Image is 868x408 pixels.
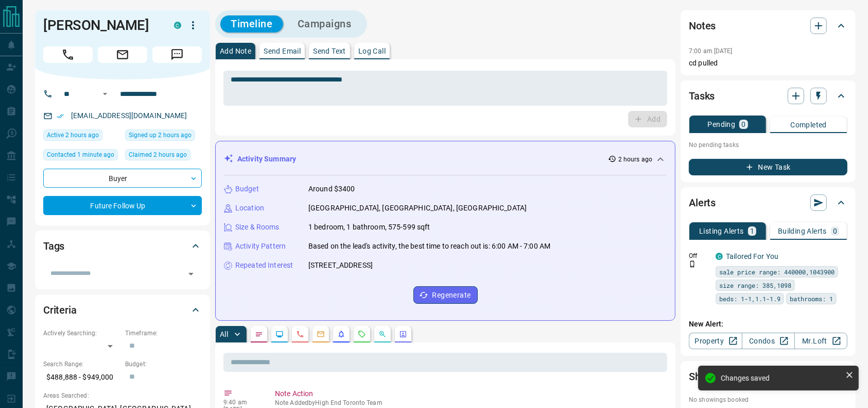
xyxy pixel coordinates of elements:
p: Log Call [358,47,386,55]
button: Campaigns [287,15,362,32]
svg: Emails [317,330,325,338]
h2: Criteria [43,302,77,318]
div: condos.ca [716,253,723,260]
span: beds: 1-1,1.1-1.9 [719,293,780,304]
p: Activity Summary [237,154,296,165]
p: All [220,331,228,338]
svg: Lead Browsing Activity [275,330,284,338]
p: 0 [833,227,837,235]
p: Search Range: [43,360,120,369]
p: [STREET_ADDRESS] [308,260,373,271]
p: Pending [708,121,736,128]
svg: Push Notification Only [689,260,696,268]
a: Condos [742,333,795,349]
p: Add Note [220,47,251,55]
div: Notes [689,13,847,38]
button: Open [99,88,111,100]
p: 9:40 am [223,399,259,406]
p: 0 [741,121,745,128]
span: bathrooms: 1 [790,293,833,304]
p: Off [689,251,709,260]
p: Note Added by High End Toronto Team [275,399,663,406]
a: Mr.Loft [794,333,847,349]
p: Budget [235,184,259,194]
p: 2 hours ago [618,155,652,164]
span: size range: 385,1098 [719,280,791,290]
div: condos.ca [174,22,181,29]
svg: Listing Alerts [337,330,345,338]
p: No pending tasks [689,137,847,153]
p: [GEOGRAPHIC_DATA], [GEOGRAPHIC_DATA], [GEOGRAPHIC_DATA] [308,203,527,214]
h2: Notes [689,18,716,34]
a: Tailored For You [726,252,778,260]
svg: Calls [296,330,304,338]
svg: Requests [358,330,366,338]
div: Wed Aug 13 2025 [125,129,202,144]
p: Completed [790,121,827,128]
p: Around $3400 [308,184,355,194]
div: Wed Aug 13 2025 [43,149,120,164]
p: No showings booked [689,395,847,404]
p: Budget: [125,360,202,369]
span: sale price range: 440000,1043900 [719,267,835,277]
p: $488,888 - $949,000 [43,369,120,386]
div: Future Follow Up [43,196,202,215]
p: 7:00 am [DATE] [689,47,733,55]
p: Activity Pattern [235,241,286,252]
svg: Agent Actions [399,330,407,338]
p: Size & Rooms [235,222,280,233]
span: Message [152,46,202,63]
h1: [PERSON_NAME] [43,17,159,34]
p: cd pulled [689,58,847,69]
p: Building Alerts [778,227,827,235]
p: Repeated Interest [235,260,293,271]
span: Email [98,46,147,63]
p: Listing Alerts [699,227,744,235]
button: Open [184,267,198,281]
p: Timeframe: [125,329,202,338]
div: Wed Aug 13 2025 [43,129,120,144]
p: Send Text [313,47,346,55]
span: Claimed 2 hours ago [129,150,187,160]
p: 1 bedroom, 1 bathroom, 575-599 sqft [308,222,430,233]
div: Showings [689,364,847,389]
p: 1 [750,227,754,235]
p: Actively Searching: [43,329,120,338]
div: Alerts [689,190,847,215]
a: Property [689,333,742,349]
h2: Tasks [689,88,715,104]
p: Areas Searched: [43,391,202,400]
div: Wed Aug 13 2025 [125,149,202,164]
textarea: To enrich screen reader interactions, please activate Accessibility in Grammarly extension settings [231,75,660,102]
div: Tasks [689,84,847,108]
div: Activity Summary2 hours ago [224,150,667,169]
button: New Task [689,159,847,175]
p: Location [235,203,264,214]
p: Based on the lead's activity, the best time to reach out is: 6:00 AM - 7:00 AM [308,241,550,252]
svg: Email Verified [57,112,64,120]
p: Note Action [275,388,663,399]
div: Criteria [43,298,202,322]
div: Buyer [43,169,202,188]
span: Contacted 1 minute ago [47,150,114,160]
div: Tags [43,234,202,258]
h2: Showings [689,368,733,385]
span: Active 2 hours ago [47,130,99,140]
a: [EMAIL_ADDRESS][DOMAIN_NAME] [71,111,187,120]
button: Regenerate [413,286,478,304]
span: Signed up 2 hours ago [129,130,192,140]
svg: Opportunities [378,330,387,338]
button: Timeline [220,15,283,32]
h2: Tags [43,238,64,254]
h2: Alerts [689,194,716,211]
p: Send Email [264,47,301,55]
p: New Alert: [689,319,847,330]
span: Call [43,46,93,63]
svg: Notes [255,330,263,338]
div: Changes saved [721,374,841,382]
